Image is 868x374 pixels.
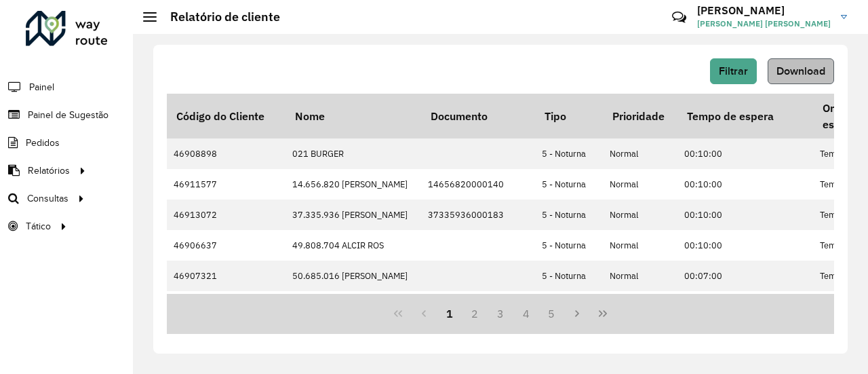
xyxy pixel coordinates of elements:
th: Código do Cliente [167,94,285,138]
th: Documento [421,94,535,138]
span: Consultas [27,191,68,206]
th: Prioridade [603,94,677,138]
h3: [PERSON_NAME] [697,4,831,17]
span: Painel de Sugestão [28,108,108,122]
span: Download [776,65,825,77]
a: Contato Rápido [665,3,694,32]
td: 46907321 [167,261,285,291]
th: Nome [285,94,421,138]
td: 14.656.820 [PERSON_NAME] [285,169,421,200]
td: 00:10:00 [677,169,813,200]
td: Normal [603,138,677,169]
button: Filtrar [710,58,757,84]
td: 14656820000140 [421,169,535,200]
button: 3 [488,301,513,326]
span: Tático [26,219,51,233]
td: 37.335.936 [PERSON_NAME] [285,200,421,230]
button: 5 [539,301,565,326]
button: 1 [437,301,462,326]
td: 50.685.016 [PERSON_NAME] [285,261,421,291]
td: Normal [603,291,677,322]
td: 46908898 [167,138,285,169]
span: Pedidos [26,136,60,150]
span: [PERSON_NAME] [PERSON_NAME] [697,18,831,30]
td: 00:10:00 [677,200,813,230]
span: Painel [29,80,54,94]
td: 46913072 [167,200,285,230]
button: 2 [462,301,488,326]
td: 5 - Noturna [535,138,603,169]
td: 00:07:00 [677,261,813,291]
button: 4 [513,301,539,326]
span: Filtrar [719,65,748,77]
button: Last Page [590,301,616,326]
button: Next Page [564,301,590,326]
td: Normal [603,261,677,291]
td: 46906637 [167,230,285,261]
td: Normal [603,230,677,261]
td: 5 - Noturna [535,261,603,291]
td: 46907323 [167,291,285,322]
td: 5 - Noturna [535,200,603,230]
td: Normal [603,200,677,230]
td: 49.808.704 ALCIR ROS [285,230,421,261]
span: Relatórios [28,164,70,178]
td: 5 - Noturna [535,291,603,322]
h2: Relatório de cliente [157,10,280,24]
td: 00:10:00 [677,291,813,322]
td: Normal [603,169,677,200]
td: 37335936000183 [421,200,535,230]
td: 5 - Noturna [535,169,603,200]
th: Tipo [535,94,603,138]
td: 46911577 [167,169,285,200]
td: 00:10:00 [677,138,813,169]
td: 50.715.037 [PERSON_NAME] [285,291,421,322]
td: 00:10:00 [677,230,813,261]
td: 021 BURGER [285,138,421,169]
button: Download [768,58,834,84]
th: Tempo de espera [677,94,813,138]
td: 5 - Noturna [535,230,603,261]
